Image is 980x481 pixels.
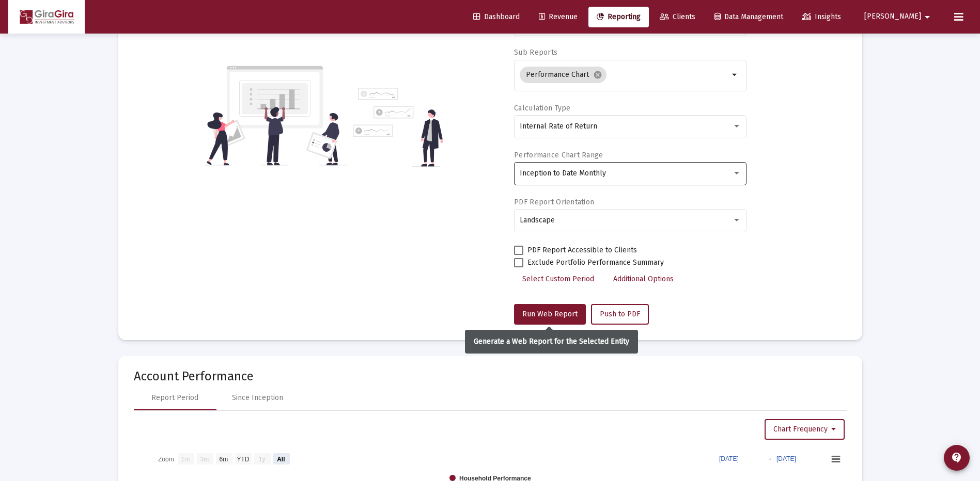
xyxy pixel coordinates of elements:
[514,151,603,159] label: Performance Chart Range
[520,169,606,178] span: Inception to Date Monthly
[520,216,555,225] span: Landscape
[600,310,640,318] span: Push to PDF
[766,455,772,462] text: →
[151,393,198,403] div: Report Period
[921,7,934,27] mat-icon: arrow_drop_down
[232,393,283,403] div: Since Inception
[514,104,570,113] label: Calculation Type
[514,48,557,57] label: Sub Reports
[794,7,849,27] a: Insights
[613,275,674,283] span: Additional Options
[852,6,946,27] button: [PERSON_NAME]
[773,425,836,434] span: Chart Frequency
[729,69,741,81] mat-icon: arrow_drop_down
[200,455,209,462] text: 3m
[597,12,641,21] span: Reporting
[473,12,520,21] span: Dashboard
[465,7,528,27] a: Dashboard
[864,12,921,21] span: [PERSON_NAME]
[277,455,285,462] text: All
[951,452,963,464] mat-icon: contact_support
[719,455,739,462] text: [DATE]
[16,7,77,27] img: Dashboard
[134,371,847,381] mat-card-title: Account Performance
[514,198,594,206] label: PDF Report Orientation
[158,455,174,462] text: Zoom
[527,244,637,256] span: PDF Report Accessible to Clients
[591,304,649,325] button: Push to PDF
[588,7,649,27] a: Reporting
[776,455,796,462] text: [DATE]
[651,7,704,27] a: Clients
[660,12,695,21] span: Clients
[522,275,594,283] span: Select Custom Period
[802,12,841,21] span: Insights
[219,455,228,462] text: 6m
[181,455,190,462] text: 1m
[706,7,791,27] a: Data Management
[714,12,783,21] span: Data Management
[520,122,597,131] span: Internal Rate of Return
[520,65,729,85] mat-chip-list: Selection
[237,455,249,462] text: YTD
[520,67,606,83] mat-chip: Performance Chart
[531,7,586,27] a: Revenue
[527,256,664,269] span: Exclude Portfolio Performance Summary
[765,419,845,440] button: Chart Frequency
[539,12,578,21] span: Revenue
[353,88,443,167] img: reporting-alt
[522,310,578,318] span: Run Web Report
[593,70,602,79] mat-icon: cancel
[258,455,265,462] text: 1y
[205,65,347,167] img: reporting
[514,304,586,325] button: Run Web Report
